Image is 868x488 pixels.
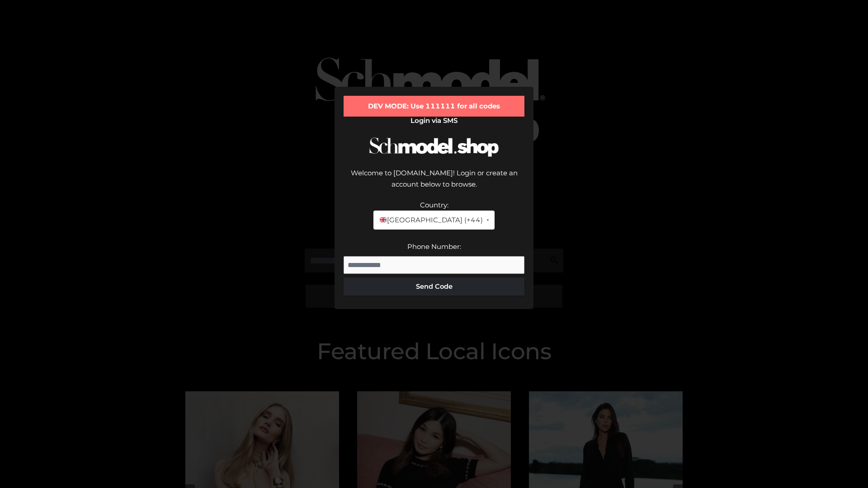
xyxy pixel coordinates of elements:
img: 🇬🇧 [380,216,387,223]
label: Phone Number: [407,242,461,251]
label: Country: [420,201,448,209]
h2: Login via SMS [344,117,524,125]
img: Schmodel Logo [366,129,502,165]
div: Welcome to [DOMAIN_NAME]! Login or create an account below to browse. [344,167,524,199]
button: Send Code [344,277,524,296]
span: [GEOGRAPHIC_DATA] (+44) [379,214,482,226]
div: DEV MODE: Use 111111 for all codes [344,96,524,117]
